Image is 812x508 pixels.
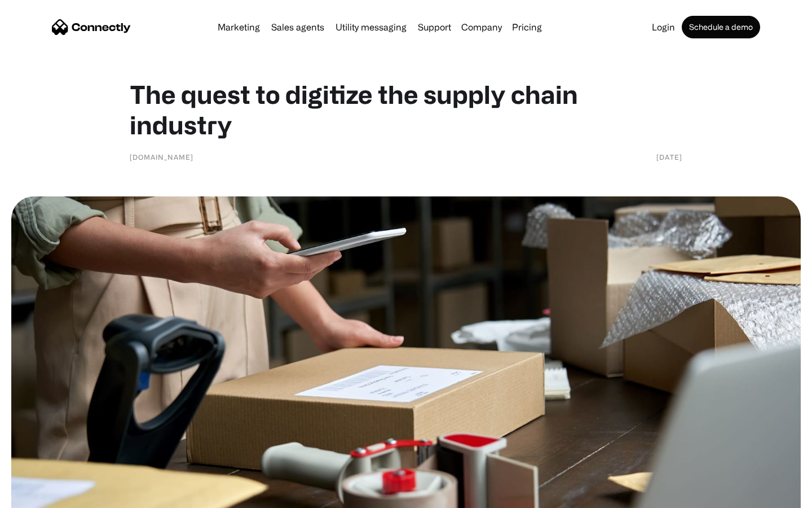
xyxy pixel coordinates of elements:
[682,16,760,38] a: Schedule a demo
[647,23,679,32] a: Login
[130,79,682,140] h1: The quest to digitize the supply chain industry
[11,488,68,504] aside: Language selected: English
[461,19,502,35] div: Company
[213,23,264,32] a: Marketing
[656,151,682,163] div: [DATE]
[507,23,546,32] a: Pricing
[267,23,329,32] a: Sales agents
[331,23,411,32] a: Utility messaging
[413,23,456,32] a: Support
[23,488,68,504] ul: Language list
[130,151,193,163] div: [DOMAIN_NAME]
